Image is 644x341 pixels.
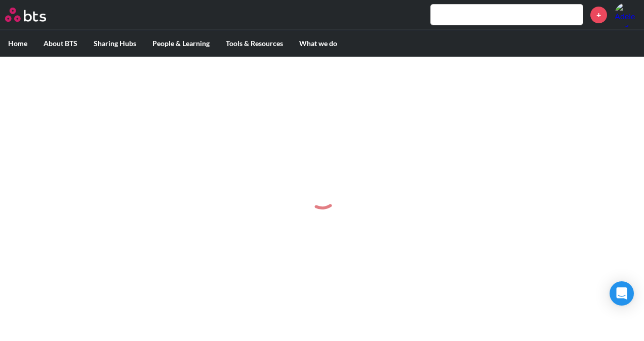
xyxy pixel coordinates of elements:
[86,30,144,57] label: Sharing Hubs
[615,3,639,27] a: Profile
[291,30,345,57] label: What we do
[615,3,639,27] img: Adele Rodante
[144,30,218,57] label: People & Learning
[590,7,607,23] a: +
[610,281,634,306] div: Open Intercom Messenger
[5,8,46,22] img: BTS Logo
[35,30,86,57] label: About BTS
[5,8,65,22] a: Go home
[218,30,291,57] label: Tools & Resources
